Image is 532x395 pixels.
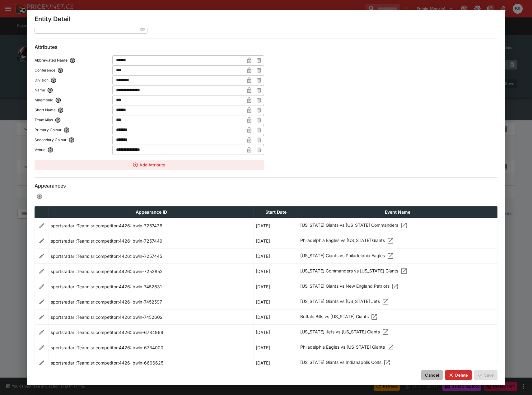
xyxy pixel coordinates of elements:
th: Event Name [298,207,497,218]
label: Short Name [35,105,109,115]
button: Venue [45,145,55,155]
td: [DATE] [254,279,298,294]
td: Philadelphia Eagles vs [US_STATE] Giants [298,340,497,355]
td: [US_STATE] Giants vs New England Patriots [298,279,497,294]
button: open event: cmd + click without jump [398,220,409,231]
td: [US_STATE] Jets vs [US_STATE] Giants [298,325,497,340]
button: Short Name [56,105,66,115]
label: Division [35,75,109,85]
label: Venue [35,145,109,155]
label: Primary Colour [35,125,109,135]
button: Secondary Colour [67,135,77,145]
button: Cancel [421,370,443,380]
button: open event: cmd + click without jump [385,342,396,353]
td: sportsradar::Team::sr:competitor:4426::bwin-7253852 [49,264,254,279]
td: Philadelphia Eagles vs [US_STATE] Giants [298,233,497,249]
button: Conference [55,65,65,75]
td: [DATE] [254,340,298,355]
button: open event: cmd + click without jump [369,311,380,323]
td: [US_STATE] Giants vs Philadelphia Eagles [298,249,497,264]
td: Buffalo Bills vs [US_STATE] Giants [298,309,497,325]
button: Add Attribute [35,160,264,170]
button: Abbreviated Name [68,55,77,65]
h6: Appearances [35,183,497,189]
button: open event: cmd + click without jump [398,266,409,277]
td: [US_STATE] Commanders vs [US_STATE] Giants [298,264,497,279]
td: [DATE] [254,294,298,309]
td: sportsradar::Team::sr:competitor:4426::bwin-7257449 [49,233,254,249]
th: Start Date [254,207,298,218]
td: [US_STATE] Giants vs Indianapolis Colts [298,355,497,370]
h6: Attributes [35,44,497,50]
button: Division [49,75,58,85]
button: Mnemonic [53,95,63,105]
button: open event: cmd + click without jump [390,281,401,292]
label: Abbreviated Name [35,55,109,65]
button: open event: cmd + click without jump [381,357,393,368]
td: sportsradar::Team::sr:competitor:4426::bwin-6784969 [49,325,254,340]
td: [US_STATE] Giants vs [US_STATE] Jets [298,294,497,309]
label: Conference [35,65,109,75]
td: [DATE] [254,233,298,249]
label: TeamAlias [35,115,109,125]
td: sportsradar::Team::sr:competitor:4426::bwin-7452597 [49,294,254,309]
td: [DATE] [254,218,298,233]
td: [DATE] [254,264,298,279]
button: Primary Colour [62,125,72,135]
td: sportsradar::Team::sr:competitor:4426::bwin-7257438 [49,218,254,233]
button: TeamAlias [53,115,63,125]
th: Appearance ID [49,207,254,218]
label: Mnemonic [35,95,109,105]
td: sportsradar::Team::sr:competitor:4426::bwin-7452631 [49,279,254,294]
td: sportsradar::Team::sr:competitor:4426::bwin-6734000 [49,340,254,355]
td: [DATE] [254,355,298,370]
td: [US_STATE] Giants vs [US_STATE] Commanders [298,218,497,233]
button: Delete [445,370,472,380]
button: open event: cmd + click without jump [380,296,391,307]
td: sportsradar::Team::sr:competitor:4426::bwin-6696625 [49,355,254,370]
td: [DATE] [254,325,298,340]
label: Name [35,85,109,95]
div: Entity Detail [27,10,505,28]
td: sportsradar::Team::sr:competitor:4426::bwin-7257445 [49,249,254,264]
button: open event: cmd + click without jump [385,235,396,246]
button: Name [45,85,55,95]
td: [DATE] [254,249,298,264]
button: open event: cmd + click without jump [380,327,391,338]
button: open event: cmd + click without jump [385,250,396,262]
td: [DATE] [254,309,298,325]
td: sportsradar::Team::sr:competitor:4426::bwin-7452602 [49,309,254,325]
label: Secondary Colour [35,135,109,145]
